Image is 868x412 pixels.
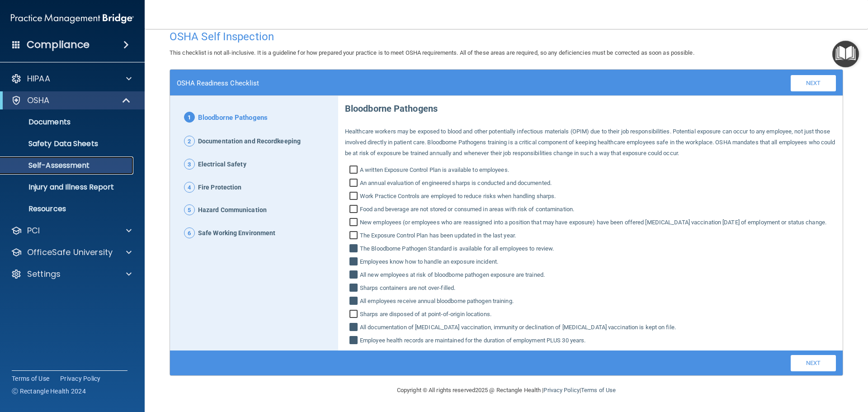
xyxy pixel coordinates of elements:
[6,139,129,148] p: Safety Data Sheets
[581,387,616,393] a: Terms of Use
[360,204,574,215] span: Food and beverage are not stored or consumed in areas with risk of contamination.
[341,376,671,405] div: Copyright © All rights reserved 2025 @ Rectangle Health | |
[349,337,360,346] input: Employee health records are maintained for the duration of employment PLUS 30 years.
[360,243,554,254] span: The Bloodborne Pathogen Standard is available for all employees to review.
[170,49,694,56] span: This checklist is not all-inclusive. It is a guideline for how prepared your practice is to meet ...
[6,161,129,170] p: Self-Assessment
[198,159,246,170] span: Electrical Safety
[791,355,836,371] a: Next
[360,296,514,307] span: All employees receive annual bloodborne pathogen training.
[177,79,259,87] h4: OSHA Readiness Checklist
[349,258,360,267] input: Employees know how to handle an exposure incident.
[12,374,49,383] a: Terms of Use
[198,112,268,124] span: Bloodborne Pathogens
[11,247,132,258] a: OfficeSafe University
[349,206,360,215] input: Food and beverage are not stored or consumed in areas with risk of contamination.
[360,191,556,202] span: Work Practice Controls are employed to reduce risks when handling sharps.
[184,112,195,123] span: 1
[349,193,360,202] input: Work Practice Controls are employed to reduce risks when handling sharps.
[6,204,129,213] p: Resources
[184,204,195,215] span: 5
[27,225,40,236] p: PCI
[6,183,129,192] p: Injury and Illness Report
[360,178,552,189] span: An annual evaluation of engineered sharps is conducted and documented.
[349,180,360,189] input: An annual evaluation of engineered sharps is conducted and documented.
[184,159,195,170] span: 3
[349,166,360,175] input: A written Exposure Control Plan is available to employees.
[27,95,50,106] p: OSHA
[360,309,491,320] span: Sharps are disposed of at point‐of‐origin locations.
[198,136,301,147] span: Documentation and Recordkeeping
[27,247,113,258] p: OfficeSafe University
[27,269,61,279] p: Settings
[11,95,131,106] a: OSHA
[198,204,267,216] span: Hazard Communication
[360,322,676,333] span: All documentation of [MEDICAL_DATA] vaccination, immunity or declination of [MEDICAL_DATA] vaccin...
[349,271,360,280] input: All new employees at risk of bloodborne pathogen exposure are trained.
[360,230,516,241] span: The Exposure Control Plan has been updated in the last year.
[198,227,275,239] span: Safe Working Environment
[349,232,360,241] input: The Exposure Control Plan has been updated in the last year.
[832,41,859,67] button: Open Resource Center
[349,298,360,307] input: All employees receive annual bloodborne pathogen training.
[349,324,360,333] input: All documentation of [MEDICAL_DATA] vaccination, immunity or declination of [MEDICAL_DATA] vaccin...
[360,283,455,294] span: Sharps containers are not over‐filled.
[184,182,195,193] span: 4
[360,165,509,175] span: A written Exposure Control Plan is available to employees.
[12,387,86,396] span: Ⓒ Rectangle Health 2024
[543,387,579,393] a: Privacy Policy
[60,374,101,383] a: Privacy Policy
[349,311,360,320] input: Sharps are disposed of at point‐of‐origin locations.
[11,9,134,28] img: PMB logo
[360,256,498,267] span: Employees know how to handle an exposure incident.
[360,217,826,228] span: New employees (or employees who are reassigned into a position that may have exposure) have been ...
[198,182,242,194] span: Fire Protection
[360,270,545,280] span: All new employees at risk of bloodborne pathogen exposure are trained.
[27,38,90,51] h4: Compliance
[345,96,836,117] p: Bloodborne Pathogens
[345,126,836,159] p: Healthcare workers may be exposed to blood and other potentially infectious materials (OPIM) due ...
[360,335,585,346] span: Employee health records are maintained for the duration of employment PLUS 30 years.
[27,73,50,84] p: HIPAA
[6,118,129,127] p: Documents
[11,73,132,84] a: HIPAA
[184,227,195,238] span: 6
[791,75,836,91] a: Next
[184,136,195,147] span: 2
[170,31,843,43] h4: OSHA Self Inspection
[11,225,132,236] a: PCI
[11,269,132,279] a: Settings
[349,219,360,228] input: New employees (or employees who are reassigned into a position that may have exposure) have been ...
[349,284,360,294] input: Sharps containers are not over‐filled.
[349,245,360,254] input: The Bloodborne Pathogen Standard is available for all employees to review.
